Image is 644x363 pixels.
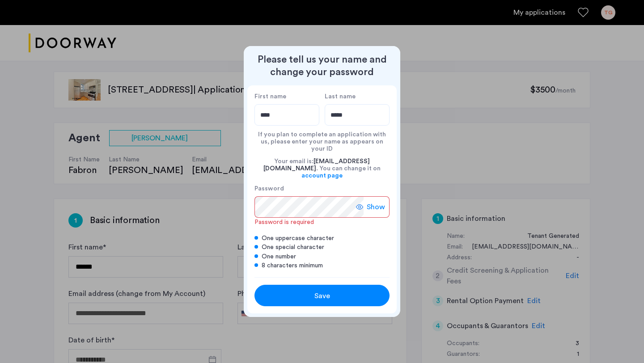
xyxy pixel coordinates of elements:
[254,126,390,152] div: If you plan to complete an application with us, please enter your name as appears on your ID
[367,202,385,212] span: Show
[254,285,390,306] button: button
[263,158,370,172] span: [EMAIL_ADDRESS][DOMAIN_NAME]
[301,172,343,179] a: account page
[247,53,397,78] h2: Please tell us your name and change your password
[254,252,390,261] div: One number
[254,185,364,193] label: Password
[254,243,390,252] div: One special character
[254,152,390,185] div: Your email is: . You can change it on
[254,234,390,243] div: One uppercase character
[254,261,390,270] div: 8 characters minimum
[254,219,314,225] span: Password is required
[325,93,390,101] label: Last name
[314,291,330,301] span: Save
[254,93,319,101] label: First name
